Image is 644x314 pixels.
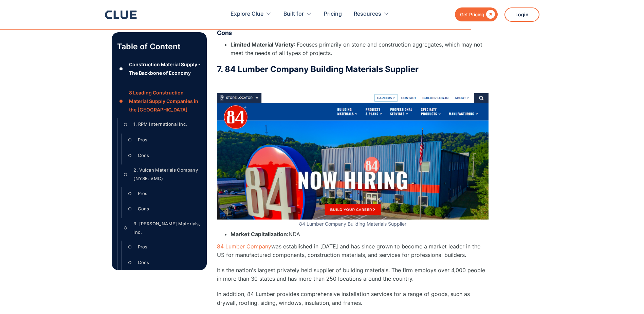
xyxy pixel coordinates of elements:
[460,10,484,19] div: Get Pricing
[138,258,149,267] div: Cons
[231,230,489,239] li: NDA
[117,88,201,114] a: ●8 Leading Construction Material Supply Companies in the [GEOGRAPHIC_DATA]
[133,220,201,237] div: 3. [PERSON_NAME] Materials, Inc.
[133,120,187,128] div: 1. RPM International Inc.
[217,29,232,36] strong: Cons
[122,169,130,179] div: ○
[484,10,495,19] div: 
[354,3,389,25] div: Resources
[117,41,201,52] p: Table of Content
[129,88,201,114] div: 8 Leading Construction Material Supply Companies in the [GEOGRAPHIC_DATA]
[138,189,147,198] div: Pros
[117,64,125,74] div: ●
[138,151,149,160] div: Cons
[126,204,134,214] div: ○
[455,7,498,21] a: Get Pricing
[133,166,201,183] div: 2. Vulcan Materials Company (NYSE: VMC)
[122,119,201,129] a: ○1. RPM International Inc.
[122,223,130,233] div: ○
[504,7,539,22] a: Login
[217,93,489,219] img: 84 Lumber Company Building Materials Supplier homepage
[283,3,312,25] div: Built for
[122,220,201,237] a: ○3. [PERSON_NAME] Materials, Inc.
[217,243,271,250] a: 84 Lumber Company
[126,204,201,214] a: ○Cons
[217,266,489,283] p: It's the nation's largest privately held supplier of building materials. The firm employs over 4,...
[126,188,201,198] a: ○Pros
[217,290,489,307] p: In addition, 84 Lumber provides comprehensive installation services for a range of goods, such as...
[231,3,272,25] div: Explore Clue
[129,60,201,77] div: Construction Material Supply - The Backbone of Economy
[231,41,294,48] strong: Limited Material Variety
[217,64,489,74] h3: 7. 84 Lumber Company Building Materials Supplier
[126,150,201,160] a: ○Cons
[117,96,125,106] div: ●
[231,231,289,238] strong: Market Capitalization:
[126,258,134,268] div: ○
[217,78,489,86] p: ‍
[231,3,263,25] div: Explore Clue
[126,150,134,160] div: ○
[117,60,201,77] a: ●Construction Material Supply - The Backbone of Economy
[126,135,201,145] a: ○Pros
[126,242,201,252] a: ○Pros
[126,188,134,198] div: ○
[138,205,149,213] div: Cons
[126,258,201,268] a: ○Cons
[138,243,147,251] div: Pros
[324,3,342,25] a: Pricing
[217,221,489,227] figcaption: 84 Lumber Company Building Materials Supplier
[126,135,134,145] div: ○
[231,40,489,57] li: : Focuses primarily on stone and construction aggregates, which may not meet the needs of all typ...
[138,136,147,144] div: Pros
[283,3,304,25] div: Built for
[217,242,489,259] p: was established in [DATE] and has since grown to become a market leader in the US for manufacture...
[126,242,134,252] div: ○
[122,166,201,183] a: ○2. Vulcan Materials Company (NYSE: VMC)
[354,3,381,25] div: Resources
[122,119,130,129] div: ○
